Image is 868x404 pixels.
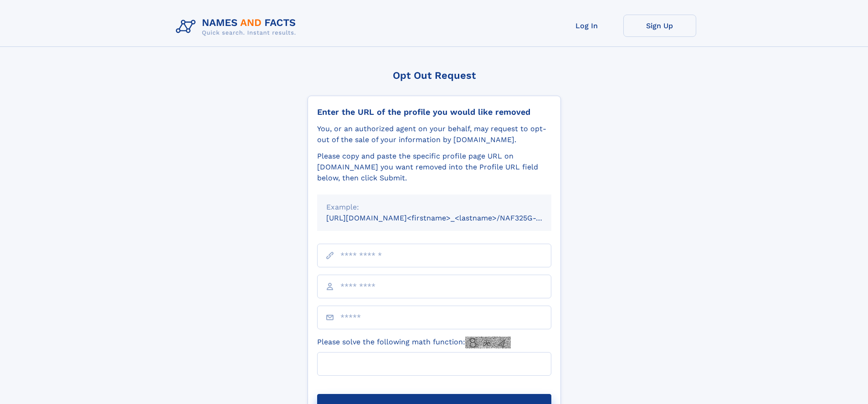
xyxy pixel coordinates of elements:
[317,123,551,145] div: You, or an authorized agent on your behalf, may request to opt-out of the sale of your informatio...
[317,151,551,184] div: Please copy and paste the specific profile page URL on [DOMAIN_NAME] you want removed into the Pr...
[172,15,303,39] img: Logo Names and Facts
[326,214,569,222] small: [URL][DOMAIN_NAME]<firstname>_<lastname>/NAF325G-xxxxxxxx
[326,202,542,213] div: Example:
[550,15,623,37] a: Log In
[623,15,696,37] a: Sign Up
[317,107,551,117] div: Enter the URL of the profile you would like removed
[317,337,511,348] label: Please solve the following math function:
[308,70,561,81] div: Opt Out Request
